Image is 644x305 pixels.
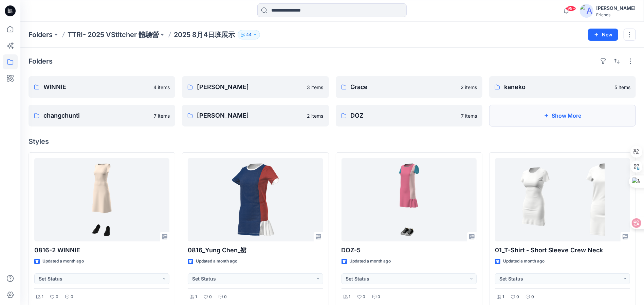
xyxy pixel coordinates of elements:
[56,293,58,301] p: 0
[153,84,170,91] p: 4 items
[224,293,227,301] p: 0
[29,76,175,98] a: WINNIE4 items
[489,105,636,126] button: Show More
[42,258,84,265] p: Updated a month ago
[42,293,43,301] p: 1
[504,82,610,92] p: kaneko
[588,29,618,41] button: New
[503,258,545,265] p: Updated a month ago
[566,6,576,11] span: 99+
[238,30,260,39] button: 44
[34,245,169,255] p: 0816-2 WINNIE
[596,12,636,17] div: Friends
[196,258,237,265] p: Updated a month ago
[495,245,630,255] p: 01_T-Shirt - Short Sleeve Crew Neck
[197,111,303,120] p: [PERSON_NAME]
[336,76,482,98] a: Grace2 items
[461,112,477,119] p: 7 items
[68,30,159,39] a: TTRI- 2025 VStitcher 體驗營
[363,293,366,301] p: 0
[246,31,252,38] p: 44
[209,293,212,301] p: 0
[351,111,457,120] p: DOZ
[378,293,381,301] p: 0
[174,30,235,39] p: 2025 8月4日班展示
[502,293,504,301] p: 1
[350,258,391,265] p: Updated a month ago
[531,293,534,301] p: 0
[580,4,593,18] img: avatar
[349,293,351,301] p: 1
[34,158,169,241] a: 0816-2 WINNIE
[29,30,53,39] a: Folders
[29,105,175,126] a: changchunti7 items
[614,84,630,91] p: 5 items
[307,84,324,91] p: 3 items
[71,293,73,301] p: 0
[29,57,53,65] h4: Folders
[29,137,636,146] h4: Styles
[461,84,477,91] p: 2 items
[154,112,170,119] p: 7 items
[43,111,150,120] p: changchunti
[43,82,149,92] p: WINNIE
[336,105,482,126] a: DOZ7 items
[351,82,457,92] p: Grace
[195,293,197,301] p: 1
[307,112,324,119] p: 2 items
[342,245,477,255] p: DOZ-5
[516,293,519,301] p: 0
[495,158,630,241] a: 01_T-Shirt - Short Sleeve Crew Neck
[188,158,323,241] a: 0816_Yung Chen_裙
[182,105,329,126] a: [PERSON_NAME]2 items
[182,76,329,98] a: [PERSON_NAME]3 items
[188,245,323,255] p: 0816_Yung Chen_裙
[342,158,477,241] a: DOZ-5
[489,76,636,98] a: kaneko5 items
[197,82,303,92] p: [PERSON_NAME]
[596,4,636,12] div: [PERSON_NAME]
